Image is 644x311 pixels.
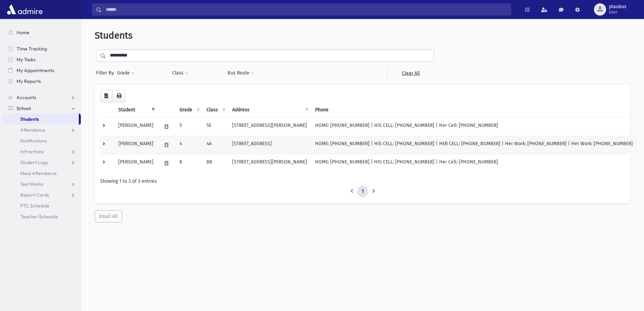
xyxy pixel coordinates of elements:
span: My Reports [17,78,41,84]
th: Class: activate to sort column ascending [202,102,228,118]
button: Print [112,90,126,102]
span: Filter By [96,69,117,76]
a: Report Cards [3,190,81,200]
span: Meal Attendance [20,170,57,176]
span: User [609,9,626,15]
span: Test Marks [20,181,43,187]
a: PTC Schedule [3,200,81,211]
a: Test Marks [3,179,81,190]
td: 5 [175,117,202,136]
td: [PERSON_NAME] [114,136,158,154]
span: My Tasks [17,57,35,63]
button: CSV [100,90,113,102]
a: Student Logs [3,157,81,168]
a: Attendance [3,125,81,135]
a: Students [3,114,79,125]
td: 4 [175,136,202,154]
img: AdmirePro [5,3,44,16]
button: Email All [95,210,122,222]
a: My Appointments [3,65,81,76]
a: Time Tracking [3,43,81,54]
span: Students [20,116,39,122]
span: Student Logs [20,159,48,165]
span: Teacher Schedule [20,214,58,220]
a: Infractions [3,146,81,157]
a: 1 [357,185,368,198]
a: My Tasks [3,54,81,65]
input: Search [102,3,511,16]
button: Class [172,67,189,79]
th: Grade: activate to sort column ascending [175,102,202,118]
a: Home [3,27,81,38]
span: ptaubus [609,4,626,9]
td: HOME: [PHONE_NUMBER] | HIS CELL: [PHONE_NUMBER] | Her Cell: [PHONE_NUMBER] [311,117,637,136]
th: Address: activate to sort column ascending [228,102,311,118]
a: Meal Attendance [3,168,81,179]
td: 8B [202,154,228,172]
a: Accounts [3,92,81,103]
span: Attendance [20,127,45,133]
a: School [3,103,81,114]
a: Notifications [3,135,81,146]
span: Students [95,30,133,41]
td: 4A [202,136,228,154]
td: [PERSON_NAME] [114,154,158,172]
span: Infractions [20,149,44,155]
span: Time Tracking [17,46,47,52]
td: [STREET_ADDRESS] [228,136,311,154]
td: 8 [175,154,202,172]
span: Home [17,29,29,36]
a: Clear All [387,67,434,79]
td: [PERSON_NAME] [114,117,158,136]
td: [STREET_ADDRESS][PERSON_NAME] [228,154,311,172]
span: Report Cards [20,192,49,198]
td: [STREET_ADDRESS][PERSON_NAME] [228,117,311,136]
div: Showing 1 to 3 of 3 entries [100,178,625,185]
span: PTC Schedule [20,203,49,209]
span: School [17,105,31,111]
td: 5E [202,117,228,136]
button: Bus Route [227,67,255,79]
td: HOME: [PHONE_NUMBER] | HIS CELL: [PHONE_NUMBER] | Her Cell: [PHONE_NUMBER] [311,154,637,172]
th: Phone [311,102,637,118]
th: Student: activate to sort column descending [114,102,158,118]
span: Accounts [17,94,36,101]
span: Notifications [20,138,47,144]
td: HOME: [PHONE_NUMBER] | HIS CELL: [PHONE_NUMBER] | HER CELL: [PHONE_NUMBER] | Her Work: [PHONE_NUM... [311,136,637,154]
a: Teacher Schedule [3,211,81,222]
a: My Reports [3,76,81,87]
span: My Appointments [17,67,54,73]
button: Grade [117,67,135,79]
